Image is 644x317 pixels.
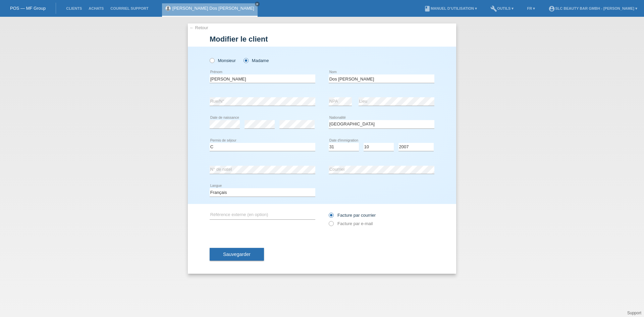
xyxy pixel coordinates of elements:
[421,6,480,10] a: bookManuel d’utilisation ▾
[85,6,107,10] a: Achats
[210,58,236,63] label: Monsieur
[210,248,264,261] button: Sauvegarder
[223,252,251,257] span: Sauvegarder
[210,35,434,43] h1: Modifier le client
[210,58,214,62] input: Monsieur
[329,221,373,226] label: Facture par e-mail
[627,311,641,315] a: Support
[172,6,254,11] a: [PERSON_NAME] Dos [PERSON_NAME]
[63,6,85,10] a: Clients
[255,2,260,6] a: close
[190,25,208,30] a: ← Retour
[256,2,259,6] i: close
[244,58,269,63] label: Madame
[329,213,333,221] input: Facture par courrier
[424,5,431,12] i: book
[10,6,46,11] a: POS — MF Group
[107,6,152,10] a: Courriel Support
[329,213,376,218] label: Facture par courrier
[487,6,517,10] a: buildOutils ▾
[548,5,555,12] i: account_circle
[329,221,333,229] input: Facture par e-mail
[545,6,641,10] a: account_circleSLC Beauty Bar GmbH - [PERSON_NAME] ▾
[490,5,497,12] i: build
[524,6,539,10] a: FR ▾
[244,58,248,62] input: Madame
